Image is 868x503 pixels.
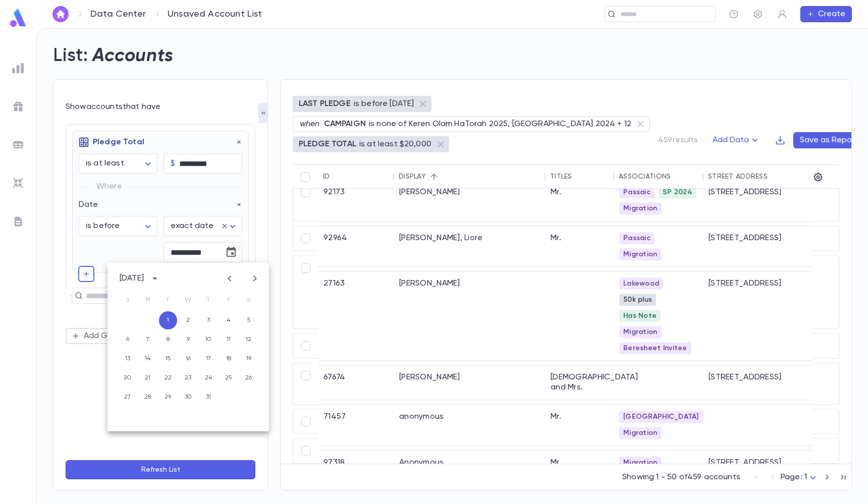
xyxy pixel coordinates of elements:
[171,158,175,169] p: $
[139,290,157,310] span: Monday
[222,270,238,287] button: Previous month
[619,429,662,437] span: Migration
[159,330,177,349] button: 8
[240,290,258,310] span: Saturday
[399,173,426,181] div: Display
[394,365,546,400] div: [PERSON_NAME]
[168,9,262,20] p: Unsaved Account List
[703,226,829,266] div: [STREET_ADDRESS]
[619,344,691,352] span: Beresheet Invitee
[247,270,263,287] button: Next month
[179,350,197,368] button: 16
[354,99,414,109] p: is before [DATE]
[619,173,671,181] div: Associations
[299,139,356,149] p: PLEDGE TOTAL
[8,8,28,28] img: logo
[619,205,662,213] span: Migration
[179,388,197,406] button: 30
[318,451,394,485] div: 97318
[240,350,258,368] button: 19
[147,270,163,287] button: calendar view is open, switch to year view
[220,350,238,368] button: 18
[139,369,157,387] button: 21
[658,135,698,145] p: 459 results
[66,328,132,344] button: Add Group
[318,405,394,445] div: 71457
[240,369,258,387] button: 26
[546,405,614,445] div: Mr.
[394,451,546,485] div: Anonymous
[240,311,258,329] button: 5
[240,330,258,349] button: 12
[318,365,394,400] div: 67674
[179,311,197,329] button: 2
[703,271,829,360] div: [STREET_ADDRESS]
[781,470,819,485] div: Page: 1
[12,139,24,151] img: batches_grey.339ca447c9d9533ef1741baa751efc33.svg
[619,413,703,421] span: [GEOGRAPHIC_DATA]
[119,330,137,349] button: 6
[73,194,242,210] div: Date
[159,388,177,406] button: 29
[139,388,157,406] button: 28
[426,169,442,185] button: Sort
[546,365,614,400] div: [DEMOGRAPHIC_DATA] and Mrs.
[179,369,197,387] button: 23
[86,159,124,167] span: is at least
[800,6,852,22] button: Create
[220,290,238,310] span: Friday
[793,132,864,148] button: Save as Report
[318,271,394,360] div: 27163
[394,271,546,360] div: [PERSON_NAME]
[96,180,122,194] p: Where
[119,290,137,310] span: Sunday
[293,116,650,132] div: whenCAMPAIGNis none of Keren Olam HaTorah 2025, [GEOGRAPHIC_DATA] 2024 + 12
[220,330,238,349] button: 11
[330,169,346,185] button: Sort
[159,369,177,387] button: 22
[179,330,197,349] button: 9
[159,311,177,329] button: 1
[703,451,829,485] div: [STREET_ADDRESS][PERSON_NAME]
[619,280,663,288] span: Lakewood
[550,173,572,181] div: Titles
[220,311,238,329] button: 4
[619,296,656,304] span: 50k plus
[164,216,242,236] div: exact date
[12,177,24,189] img: imports_grey.530a8a0e642e233f2baf0ef88e8c9fcb.svg
[359,139,431,149] p: is at least $20,000
[139,330,157,349] button: 7
[318,226,394,266] div: 92964
[159,290,177,310] span: Tuesday
[79,154,157,174] div: is at least
[92,45,174,67] h2: Accounts
[546,451,614,485] div: Mr.
[139,350,157,368] button: 14
[619,312,661,320] span: Has Note
[619,328,662,336] span: Migration
[179,290,197,310] span: Wednesday
[199,369,218,387] button: 24
[318,181,394,221] div: 92173
[708,173,768,181] div: Street Address
[159,350,177,368] button: 15
[300,119,320,129] p: when
[703,365,829,400] div: [STREET_ADDRESS]
[707,132,767,148] button: Add Data
[199,350,218,368] button: 17
[90,9,146,20] a: Data Center
[659,189,696,197] span: SP 2024
[221,242,241,262] button: Choose date, selected date is Jul 1, 2025
[703,181,829,221] div: [STREET_ADDRESS]
[220,369,238,387] button: 25
[619,250,662,258] span: Migration
[53,45,88,67] h2: List:
[199,388,218,406] button: 31
[781,473,807,481] span: Page: 1
[619,234,655,242] span: Passaic
[394,181,546,221] div: [PERSON_NAME]
[369,119,631,129] p: is none of Keren Olam HaTorah 2025, [GEOGRAPHIC_DATA] 2024 + 12
[293,136,449,152] div: PLEDGE TOTALis at least $20,000
[324,119,366,129] p: CAMPAIGN
[394,405,546,445] div: anonymous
